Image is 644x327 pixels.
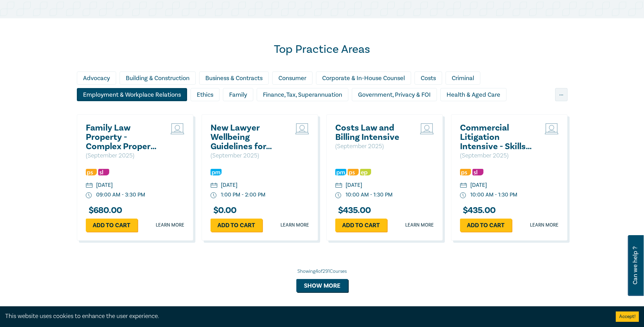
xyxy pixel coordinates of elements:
p: ( September 2025 ) [86,151,160,160]
a: Learn more [156,222,184,229]
div: Litigation & Dispute Resolution [238,105,334,118]
a: Learn more [405,222,434,229]
div: Consumer [272,71,313,85]
div: Migration [338,105,376,118]
img: calendar [211,183,217,189]
h3: $ 435.00 [335,206,371,215]
a: Learn more [530,222,559,229]
a: Commercial Litigation Intensive - Skills and Strategies for Success in Commercial Disputes [460,123,534,151]
div: Costs [415,71,442,85]
img: Live Stream [171,123,184,134]
div: Government, Privacy & FOI [352,88,437,101]
p: ( September 2025 ) [460,151,534,160]
a: Add to cart [460,219,512,232]
div: Family [223,88,253,101]
img: Live Stream [545,123,559,134]
div: Finance, Tax, Superannuation [257,88,348,101]
img: Practice Management & Business Skills [211,169,222,175]
div: Building & Construction [120,71,196,85]
div: 09:00 AM - 3:30 PM [96,191,145,199]
img: watch [335,192,341,199]
div: [DATE] [470,181,487,189]
div: Intellectual Property [165,105,234,118]
img: calendar [335,183,342,189]
img: Professional Skills [460,169,471,175]
p: ( September 2025 ) [211,151,285,160]
button: Show more [296,279,348,292]
p: ( September 2025 ) [335,142,409,151]
img: Substantive Law [98,169,109,175]
img: Substantive Law [472,169,483,175]
div: Employment & Workplace Relations [77,88,187,101]
div: ... [555,88,568,101]
img: Ethics & Professional Responsibility [360,169,371,175]
div: Business & Contracts [199,71,269,85]
span: Can we help ? [632,239,638,292]
div: Advocacy [77,71,116,85]
div: Corporate & In-House Counsel [316,71,411,85]
div: Health & Aged Care [440,88,507,101]
div: Criminal [446,71,480,85]
img: Professional Skills [348,169,359,175]
a: New Lawyer Wellbeing Guidelines for Legal Workplaces [211,123,285,151]
img: watch [460,192,466,199]
div: [DATE] [221,181,237,189]
img: Practice Management & Business Skills [335,169,346,175]
div: 10:00 AM - 1:30 PM [346,191,392,199]
a: Add to cart [211,219,262,232]
a: Costs Law and Billing Intensive [335,123,409,142]
img: Professional Skills [86,169,97,175]
img: Live Stream [295,123,309,134]
img: calendar [86,183,93,189]
div: 10:00 AM - 1:30 PM [470,191,517,199]
a: Learn more [280,222,309,229]
div: Insolvency & Restructuring [77,105,162,118]
h2: Top Practice Areas [77,42,568,56]
div: This website uses cookies to enhance the user experience. [5,312,605,321]
div: 1:00 PM - 2:00 PM [221,191,265,199]
img: watch [86,192,92,199]
a: Family Law Property - Complex Property Settlements ([DATE]) [86,123,160,151]
div: Personal Injury & Medico-Legal [380,105,477,118]
a: Add to cart [335,219,387,232]
img: calendar [460,183,467,189]
h3: $ 680.00 [86,206,122,215]
h3: $ 435.00 [460,206,496,215]
img: Live Stream [420,123,434,134]
div: [DATE] [96,181,113,189]
div: Showing 4 of 291 Courses [77,268,568,275]
div: Ethics [191,88,219,101]
a: Add to cart [86,219,137,232]
img: watch [211,192,217,199]
h3: $ 0.00 [211,206,237,215]
div: [DATE] [346,181,362,189]
button: Accept cookies [616,311,639,322]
